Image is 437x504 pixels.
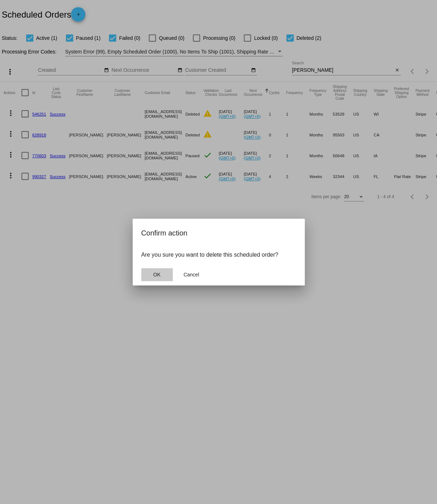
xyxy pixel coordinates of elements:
[176,268,207,281] button: Close dialog
[141,227,296,239] h2: Confirm action
[153,272,160,277] span: OK
[141,252,296,258] p: Are you sure you want to delete this scheduled order?
[184,272,199,277] span: Cancel
[141,268,173,281] button: Close dialog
